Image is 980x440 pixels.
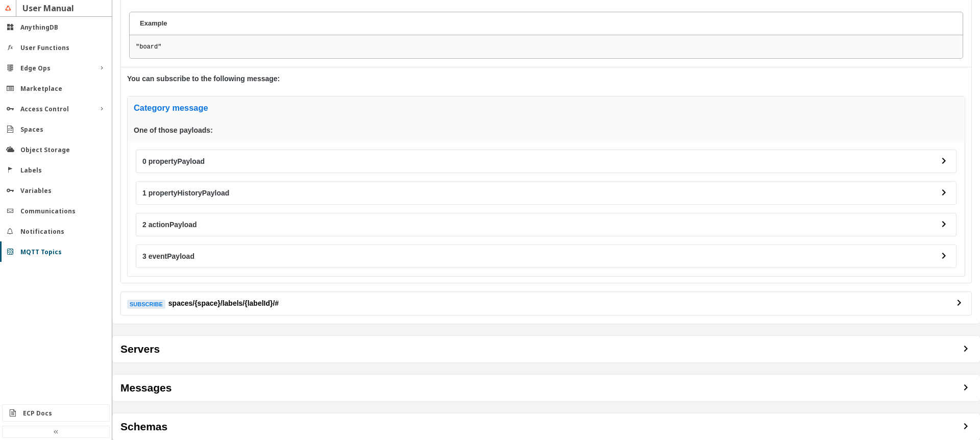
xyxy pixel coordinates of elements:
[142,251,938,261] h4: 3 eventPayload
[142,156,938,166] h4: 0 propertyPayload
[168,298,279,309] span: spaces/{space}/labels/{labelId}/#
[127,300,165,309] span: Subscribe
[120,344,960,354] h2: Servers
[142,219,938,230] h4: 2 actionPayload
[128,96,965,119] h3: Category message
[142,188,938,198] h4: 1 propertyHistoryPayload
[136,43,161,51] code: "board"
[140,19,167,27] span: Example
[128,119,965,141] h4: One of those payloads:
[121,67,971,90] h4: You can subscribe to the following message:
[120,383,960,393] h2: Messages
[120,422,960,432] h2: Schemas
